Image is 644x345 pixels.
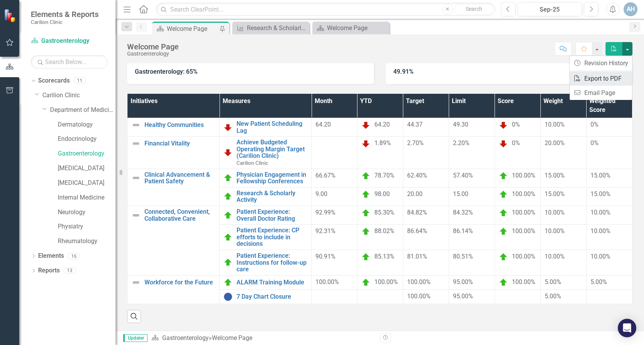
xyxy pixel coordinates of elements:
[590,139,599,147] span: 0%
[590,121,599,128] span: 0%
[162,334,209,342] a: Gastroenterology
[220,289,312,304] td: Double-Click to Edit Right Click for Context Menu
[618,319,636,337] div: Open Intercom Messenger
[374,209,394,216] span: 85.30%
[236,190,307,203] a: Research & Scholarly Activity
[407,172,427,179] span: 62.40%
[131,278,141,287] img: Not Defined
[453,293,473,300] span: 95.00%
[453,209,473,216] span: 84.32%
[407,190,423,198] span: 20.00
[220,118,312,137] td: Double-Click to Edit Right Click for Context Menu
[407,278,431,286] span: 100.00%
[58,149,116,158] a: Gastroenterology
[144,208,215,222] a: Connected, Convenient, Collaborative Care
[545,209,565,216] span: 10.00%
[236,171,307,185] a: Physician Engagement in Fellowship Conferences
[42,91,116,100] a: Carilion Clinic
[545,227,565,235] span: 10.00%
[570,71,632,86] a: Export to PDF
[499,208,508,218] img: On Target
[127,169,220,206] td: Double-Click to Edit Right Click for Context Menu
[31,19,99,25] small: Carilion Clinic
[212,334,252,342] div: Welcome Page
[236,160,268,166] span: Carilion Clinic
[31,10,99,19] span: Elements & Reports
[512,209,535,216] span: 100.00%
[236,208,307,222] a: Patient Experience: Overall Doctor Rating
[545,121,565,128] span: 10.00%
[223,173,233,183] img: On Target
[315,253,335,260] span: 90.91%
[374,227,394,235] span: 88.02%
[590,278,607,286] span: 5.00%
[499,252,508,262] img: On Target
[223,278,233,287] img: On Target
[361,171,371,181] img: On Target
[315,121,331,128] span: 64.20
[234,23,307,33] a: Research & Scholarly Activity
[127,137,220,169] td: Double-Click to Edit Right Click for Context Menu
[374,121,390,128] span: 64.20
[361,252,371,262] img: On Target
[590,172,610,179] span: 15.00%
[499,139,508,148] img: Below Plan
[407,253,427,260] span: 81.01%
[315,227,335,235] span: 92.31%
[499,120,508,130] img: Below Plan
[407,139,424,147] span: 2.70%
[512,227,535,235] span: 100.00%
[50,106,116,115] a: Department of Medicine
[361,208,371,218] img: On Target
[570,86,632,100] a: Email Page
[58,208,116,217] a: Neurology
[520,5,579,14] div: Sep-25
[407,121,423,128] span: 44.37
[220,225,312,250] td: Double-Click to Edit Right Click for Context Menu
[499,171,508,181] img: On Target
[361,139,371,148] img: Below Plan
[512,253,535,260] span: 100.00%
[127,118,220,137] td: Double-Click to Edit Right Click for Context Menu
[512,140,520,147] span: 0%
[407,293,431,300] span: 100.00%
[220,169,312,187] td: Double-Click to Edit Right Click for Context Menu
[545,293,561,300] span: 5.00%
[4,9,17,22] img: ClearPoint Strategy
[545,190,565,198] span: 15.00%
[455,4,493,15] button: Search
[327,23,387,33] div: Welcome Page
[38,266,60,275] a: Reports
[58,222,116,231] a: Physiatry
[74,78,86,84] div: 11
[236,279,307,286] a: ALARM Training Module
[58,237,116,246] a: Rheumatology
[361,227,371,236] img: On Target
[127,206,220,276] td: Double-Click to Edit Right Click for Context Menu
[151,334,374,343] div: »
[590,227,610,235] span: 10.00%
[453,190,468,198] span: 15.00
[220,187,312,206] td: Double-Click to Edit Right Click for Context Menu
[361,120,371,130] img: Below Plan
[131,139,141,148] img: Not Defined
[236,293,307,300] a: 7 Day Chart Closure
[223,148,233,157] img: Below Plan
[453,121,468,128] span: 49.30
[361,278,371,287] img: On Target
[624,2,637,16] button: AH
[315,209,335,216] span: 92.99%
[374,140,391,147] span: 1.89%
[314,23,387,33] a: Welcome Page
[499,227,508,236] img: On Target
[570,56,632,70] a: Revision History
[374,190,390,198] span: 98.00
[58,135,116,144] a: Endocrinology
[167,24,218,34] div: Welcome Page
[223,233,233,242] img: On Target
[144,279,215,286] a: Workforce for the Future
[374,278,398,286] span: 100.00%
[499,278,508,287] img: On Target
[220,206,312,225] td: Double-Click to Edit Right Click for Context Menu
[315,172,335,179] span: 66.67%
